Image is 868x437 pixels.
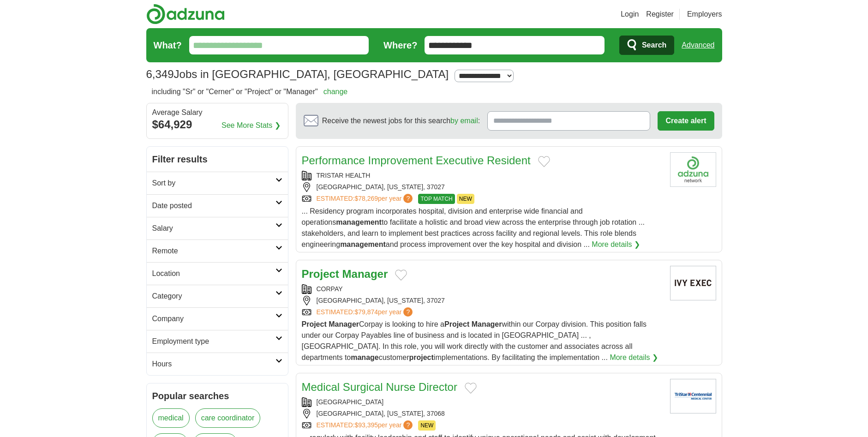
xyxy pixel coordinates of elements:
a: Advanced [682,36,714,54]
h2: Sort by [152,178,275,189]
a: medical [152,408,190,428]
span: $93,395 [354,421,378,429]
strong: Manager [472,320,502,328]
div: [GEOGRAPHIC_DATA], [US_STATE], 37068 [302,409,663,419]
span: ? [403,194,413,203]
span: $78,269 [354,195,378,202]
a: More details ❯ [610,352,658,363]
h2: Filter results [147,147,288,172]
span: $79,874 [354,308,378,316]
a: Project Manager [302,268,388,280]
span: NEW [457,194,474,204]
span: ? [403,307,413,317]
a: Register [646,9,674,20]
h2: Employment type [152,336,275,347]
h2: Location [152,268,275,279]
strong: manage [351,353,378,361]
label: What? [154,38,182,52]
span: ? [403,420,413,430]
span: TOP MATCH [418,194,455,204]
a: by email [450,117,478,125]
a: More details ❯ [592,239,640,250]
a: ESTIMATED:$78,269per year? [317,194,415,204]
h2: Category [152,291,275,302]
button: Add to favorite jobs [465,383,477,394]
strong: Project [444,320,469,328]
strong: Manager [329,320,359,328]
button: Add to favorite jobs [395,269,407,281]
img: Company logo [670,152,716,187]
h2: Hours [152,359,275,370]
a: Performance Improvement Executive Resident [302,154,531,167]
h2: Date posted [152,200,275,211]
a: Category [147,285,288,307]
img: Company logo [670,266,716,300]
a: Location [147,262,288,285]
h1: Jobs in [GEOGRAPHIC_DATA], [GEOGRAPHIC_DATA] [146,68,449,80]
span: Search [642,36,666,54]
div: [GEOGRAPHIC_DATA], [US_STATE], 37027 [302,182,663,192]
strong: project [409,353,434,361]
span: Receive the newest jobs for this search : [322,115,480,126]
img: Adzuna logo [146,4,225,24]
a: Medical Surgical Nurse Director [302,381,457,393]
strong: Project [302,320,327,328]
span: NEW [418,420,436,431]
a: ESTIMATED:$79,874per year? [317,307,415,317]
div: Average Salary [152,109,282,116]
div: CORPAY [302,284,663,294]
div: TRISTAR HEALTH [302,171,663,180]
div: $64,929 [152,116,282,133]
h2: including "Sr" or "Cerner" or "Project" or "Manager" [152,86,348,97]
span: ... Residency program incorporates hospital, division and enterprise wide financial and operation... [302,207,645,248]
a: Date posted [147,194,288,217]
h2: Popular searches [152,389,282,403]
span: 6,349 [146,66,174,83]
button: Create alert [658,111,714,131]
a: Remote [147,239,288,262]
div: [GEOGRAPHIC_DATA], [US_STATE], 37027 [302,296,663,305]
a: care coordinator [195,408,261,428]
label: Where? [383,38,417,52]
a: Login [621,9,639,20]
button: Search [619,36,674,55]
strong: management [336,218,382,226]
h2: Remote [152,245,275,257]
a: Salary [147,217,288,239]
a: [GEOGRAPHIC_DATA] [317,398,384,406]
strong: management [340,240,386,248]
a: Hours [147,353,288,375]
strong: Manager [342,268,388,280]
a: Employment type [147,330,288,353]
button: Add to favorite jobs [538,156,550,167]
a: change [323,88,348,96]
a: Sort by [147,172,288,194]
a: Employers [687,9,722,20]
h2: Salary [152,223,275,234]
img: TriStar Centennial Medical Center logo [670,379,716,413]
a: ESTIMATED:$93,395per year? [317,420,415,431]
strong: Project [302,268,339,280]
a: Company [147,307,288,330]
span: Corpay is looking to hire a within our Corpay division. This position falls under our Corpay Paya... [302,320,647,361]
h2: Company [152,313,275,324]
a: See More Stats ❯ [221,120,281,131]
